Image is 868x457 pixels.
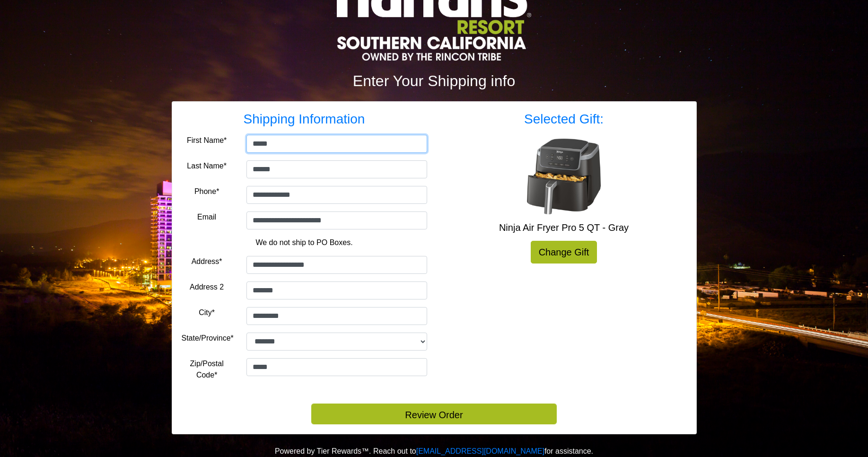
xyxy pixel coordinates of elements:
h3: Shipping Information [182,111,427,127]
p: We do not ship to PO Boxes. [189,237,420,248]
label: Email [197,211,216,223]
h5: Ninja Air Fryer Pro 5 QT - Gray [441,222,687,233]
a: [EMAIL_ADDRESS][DOMAIN_NAME] [416,447,544,455]
h2: Enter Your Shipping info [172,72,697,90]
img: Ninja Air Fryer Pro 5 QT - Gray [526,139,602,214]
a: Change Gift [531,241,597,264]
span: Powered by Tier Rewards™. Reach out to for assistance. [275,447,593,455]
label: Last Name* [187,160,227,172]
label: Address 2 [190,281,224,293]
h3: Selected Gift: [441,111,687,127]
label: Phone* [194,186,219,197]
label: First Name* [187,135,227,146]
label: City* [199,307,215,318]
button: Review Order [311,404,557,424]
label: Address* [192,256,222,267]
label: State/Province* [182,333,234,344]
label: Zip/Postal Code* [182,358,232,381]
